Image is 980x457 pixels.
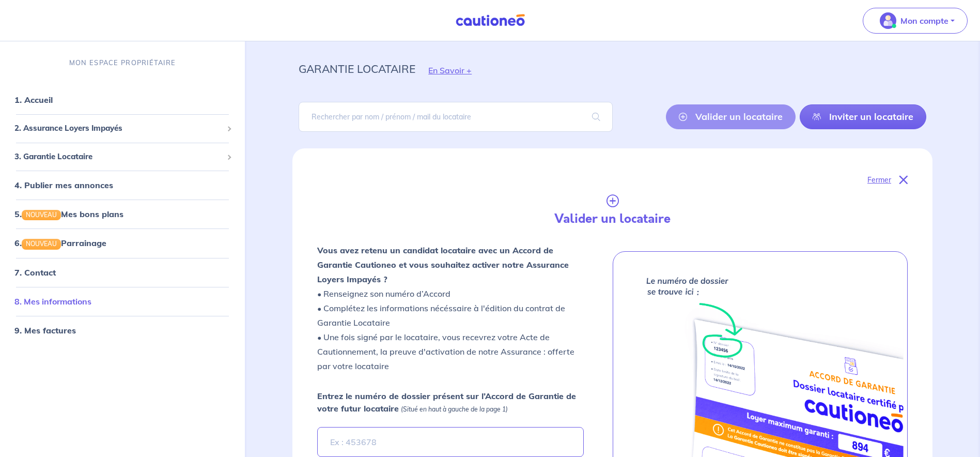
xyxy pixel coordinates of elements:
img: Cautioneo [452,14,529,27]
em: (Situé en haut à gauche de la page 1) [401,405,508,413]
p: Fermer [867,173,891,187]
a: 5.NOUVEAUMes bons plans [14,209,123,220]
span: 3. Garantie Locataire [14,151,223,163]
button: En Savoir + [415,55,485,85]
a: 1. Accueil [14,95,53,105]
p: garantie locataire [299,59,415,78]
div: 3. Garantie Locataire [4,147,241,167]
a: 9. Mes factures [14,325,76,336]
div: 2. Assurance Loyers Impayés [4,119,241,139]
a: 7. Contact [14,267,56,278]
h4: Valider un locataire [462,211,763,226]
div: 8. Mes informations [4,291,241,312]
p: • Renseignez son numéro d’Accord • Complétez les informations nécéssaire à l'édition du contrat d... [317,243,583,373]
div: 6.NOUVEAUParrainage [4,233,241,254]
strong: Entrez le numéro de dossier présent sur l’Accord de Garantie de votre futur locataire [317,391,576,414]
div: 4. Publier mes annonces [4,175,241,196]
div: 7. Contact [4,262,241,283]
a: 4. Publier mes annonces [14,180,113,191]
p: MON ESPACE PROPRIÉTAIRE [69,58,176,68]
div: 1. Accueil [4,90,241,111]
div: 5.NOUVEAUMes bons plans [4,204,241,225]
img: illu_account_valid_menu.svg [880,12,896,29]
p: Mon compte [900,14,948,27]
a: 8. Mes informations [14,296,91,307]
span: search [580,102,613,131]
span: 2. Assurance Loyers Impayés [14,123,223,135]
div: 9. Mes factures [4,320,241,341]
button: illu_account_valid_menu.svgMon compte [863,8,968,34]
a: 6.NOUVEAUParrainage [14,238,106,249]
input: Ex : 453678 [317,427,583,457]
input: Rechercher par nom / prénom / mail du locataire [299,102,612,132]
strong: Vous avez retenu un candidat locataire avec un Accord de Garantie Cautioneo et vous souhaitez act... [317,245,569,284]
a: Inviter un locataire [800,104,926,129]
